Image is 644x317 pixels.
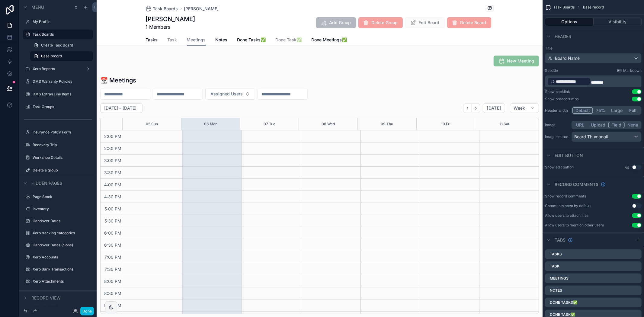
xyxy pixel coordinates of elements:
[33,243,89,248] label: Handover Dates (clone)
[312,34,347,46] a: Done Meetings✅
[545,68,558,73] label: Subtitle
[33,155,89,160] label: Workshop Details
[33,79,89,84] label: DMS Warranty Policies
[168,34,177,46] a: Task
[30,40,93,50] a: Create Task Board
[555,152,583,158] span: Edit button
[555,181,598,187] span: Record comments
[33,168,89,173] label: Delete a group
[33,194,89,199] label: Page Stock
[33,207,89,211] label: Inventory
[41,43,73,48] span: Create Task Board
[545,165,574,170] label: Show edit button
[237,37,266,43] span: Done Tasks✅
[33,279,89,284] label: Xero Attachments
[31,295,61,301] span: Record view
[588,122,608,128] button: Upload
[187,34,206,46] a: Meetings
[146,37,158,43] span: Tasks
[146,6,178,12] a: Task Boards
[33,219,89,223] label: Handover Dates
[623,68,642,73] span: Markdown
[41,54,62,59] span: Base record
[31,180,62,186] span: Hidden pages
[545,46,642,51] label: Title
[30,51,93,61] a: Base record
[593,107,608,114] button: 75%
[33,267,89,272] label: Xero Bank Transactions
[33,19,89,24] label: My Profile
[555,34,571,40] span: Header
[545,134,569,139] label: Image source
[312,37,347,43] span: Done Meetings✅
[550,300,578,305] label: Done Tasks✅
[550,264,559,269] label: Task
[550,288,562,293] label: Notes
[216,34,228,46] a: Notes
[545,203,591,208] div: Comments open by default
[146,15,195,23] h1: [PERSON_NAME]
[545,213,588,218] div: Allow users to attach files
[187,37,206,43] span: Meetings
[608,122,625,128] button: Field
[545,97,578,101] div: Show breadcrumbs
[572,132,642,142] button: Board Thumbnail
[574,134,608,140] span: Board Thumbnail
[33,32,89,37] label: Task Boards
[545,75,642,87] div: scrollable content
[276,37,302,43] span: Done Task✅
[545,53,642,63] button: Board Name
[625,122,641,128] button: None
[80,307,94,315] button: Done
[545,223,604,228] div: Allow users to mention other users
[31,4,44,10] span: Menu
[33,104,89,109] label: Task Groups
[168,37,177,43] span: Task
[33,142,89,147] label: Recovery Trip
[33,92,89,97] label: DMS Extras Line Items
[33,66,81,71] label: Xero Reports
[33,130,89,135] a: Insurance Policy Form
[146,34,158,46] a: Tasks
[545,194,586,199] div: Show record comments
[572,122,588,128] button: URL
[545,89,570,94] div: Show backlink
[216,37,228,43] span: Notes
[625,107,641,114] button: Full
[608,107,625,114] button: Large
[545,108,569,113] label: Header width
[237,34,266,46] a: Done Tasks✅
[555,237,566,243] span: Tabs
[153,6,178,12] span: Task Boards
[33,255,89,260] label: Xero Accounts
[553,5,575,10] span: Task Boards
[617,68,642,73] a: Markdown
[583,5,604,10] span: Base record
[555,55,580,61] span: Board Name
[276,34,302,46] a: Done Task✅
[594,18,642,26] button: Visibility
[184,6,219,12] a: [PERSON_NAME]
[146,23,195,30] span: 1 Members
[545,18,594,26] button: Options
[33,231,89,235] label: Xero tracking categories
[545,123,569,127] label: Image
[572,107,593,114] button: Default
[550,276,569,281] label: Meetings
